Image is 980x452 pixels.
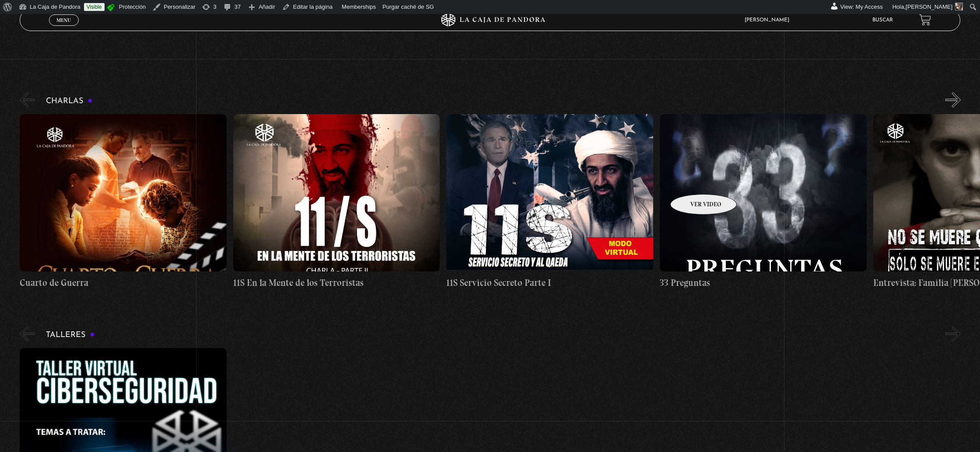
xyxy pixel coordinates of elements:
[446,114,653,290] a: 11S Servicio Secreto Parte I
[20,326,35,341] button: Previous
[660,114,867,290] a: 33 Preguntas
[20,114,227,290] a: Cuarto de Guerra
[46,331,95,339] h3: Talleres
[919,14,931,26] a: View your shopping cart
[945,92,961,108] button: Next
[233,114,440,290] a: 11S En la Mente de los Terroristas
[54,24,74,31] span: Cerrar
[740,17,798,23] span: [PERSON_NAME]
[233,276,440,290] h4: 11S En la Mente de los Terroristas
[46,97,93,105] h3: Charlas
[660,276,867,290] h4: 33 Preguntas
[872,17,893,23] a: Buscar
[20,276,227,290] h4: Cuarto de Guerra
[945,326,961,341] button: Next
[906,3,952,10] span: [PERSON_NAME]
[84,3,105,11] a: Visible
[20,92,35,108] button: Previous
[446,276,653,290] h4: 11S Servicio Secreto Parte I
[56,17,71,23] span: Menu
